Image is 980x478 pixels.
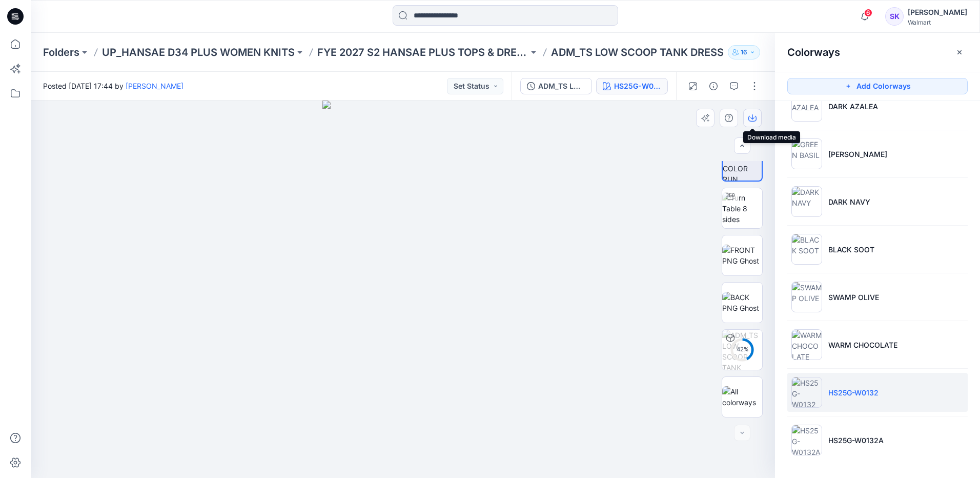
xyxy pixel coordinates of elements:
[791,425,822,455] img: HS25G-W0132A
[722,330,762,370] img: ADM_TS LOW SCOOP TANK DRESS HS25G-W0132
[551,45,724,59] p: ADM_TS LOW SCOOP TANK DRESS
[730,345,754,354] div: 42 %
[791,234,822,265] img: BLACK SOOT
[722,292,762,313] img: BACK PNG Ghost
[864,9,872,17] span: 6
[126,82,183,90] a: [PERSON_NAME]
[828,244,874,255] p: BLACK SOOT
[791,329,822,360] img: WARM CHOCOLATE
[43,81,183,91] span: Posted [DATE] 17:44 by
[791,282,822,312] img: SWAMP OLIVE
[885,7,904,26] div: SK
[723,142,762,181] img: 3/4 PNG Ghost COLOR RUN
[728,45,760,59] button: 16
[722,245,762,266] img: FRONT PNG Ghost
[520,78,592,94] button: ADM_TS LOW SCOOP TANK DRESS
[828,387,879,398] p: HS25G-W0132
[43,45,79,59] a: Folders
[317,45,528,59] a: FYE 2027 S2 HANSAE PLUS TOPS & DRESSES
[908,6,967,18] div: [PERSON_NAME]
[722,192,762,225] img: Turn Table 8 sides
[908,18,967,26] div: Walmart
[538,81,585,92] div: ADM_TS LOW SCOOP TANK DRESS
[828,196,870,207] p: DARK NAVY
[102,45,295,59] a: UP_HANSAE D34 PLUS WOMEN KNITS
[791,377,822,408] img: HS25G-W0132
[705,78,722,94] button: Details
[828,340,897,350] p: WARM CHOCOLATE
[614,81,661,92] div: HS25G-W0132
[828,292,879,303] p: SWAMP OLIVE
[791,138,822,169] img: GREEN BASIL
[791,186,822,217] img: DARK NAVY
[322,101,483,478] img: eyJhbGciOiJIUzI1NiIsImtpZCI6IjAiLCJzbHQiOiJzZXMiLCJ0eXAiOiJKV1QifQ.eyJkYXRhIjp7InR5cGUiOiJzdG9yYW...
[828,435,884,446] p: HS25G-W0132A
[787,46,840,58] h2: Colorways
[596,78,668,94] button: HS25G-W0132
[791,91,822,122] img: DARK AZALEA
[722,386,762,408] img: All colorways
[828,149,887,160] p: [PERSON_NAME]
[787,78,968,94] button: Add Colorways
[828,101,878,112] p: DARK AZALEA
[741,47,747,58] p: 16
